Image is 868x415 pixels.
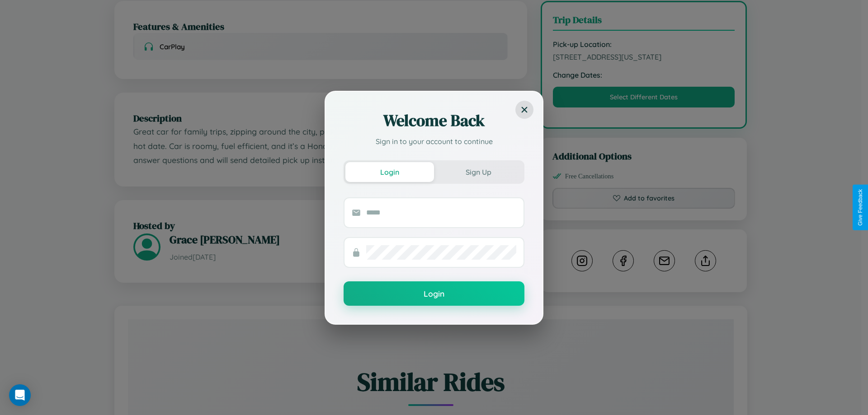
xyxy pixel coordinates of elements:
h2: Welcome Back [344,110,524,131]
div: Open Intercom Messenger [9,384,31,406]
p: Sign in to your account to continue [344,136,524,147]
div: Give Feedback [857,189,863,226]
button: Login [345,162,434,182]
button: Login [344,281,524,306]
button: Sign Up [434,162,523,182]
